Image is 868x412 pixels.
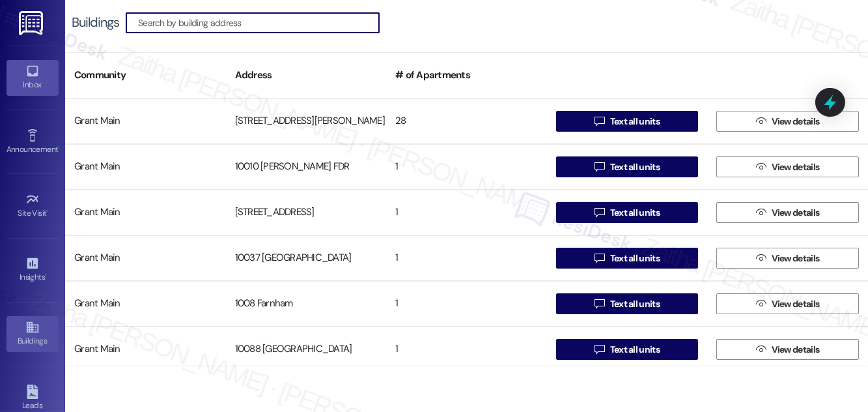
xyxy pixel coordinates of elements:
div: 1 [386,245,547,271]
div: 10088 [GEOGRAPHIC_DATA] [226,336,387,362]
i:  [756,299,766,309]
button: Text all units [556,293,699,314]
div: [STREET_ADDRESS] [226,199,387,226]
div: 1 [386,291,547,317]
span: Text all units [610,115,660,128]
i:  [756,344,766,355]
span: • [47,207,49,216]
div: 28 [386,108,547,134]
input: Search by building address [138,14,379,32]
div: Grant Main [65,336,226,362]
div: 10010 [PERSON_NAME] FDR [226,154,387,180]
button: View details [716,339,859,360]
div: Grant Main [65,245,226,271]
button: Text all units [556,202,699,223]
a: Insights • [7,252,59,287]
span: View details [772,343,820,357]
button: View details [716,202,859,223]
div: 1 [386,199,547,226]
i:  [595,207,604,218]
a: Site Visit • [7,188,59,224]
div: 1008 Farnham [226,291,387,317]
span: View details [772,297,820,311]
span: • [45,271,47,280]
span: View details [772,206,820,220]
button: View details [716,248,859,269]
i:  [595,116,604,126]
span: Text all units [610,297,660,311]
i:  [756,162,766,172]
span: Text all units [610,252,660,265]
div: Grant Main [65,108,226,134]
button: Text all units [556,248,699,269]
i:  [756,253,766,263]
div: Grant Main [65,291,226,317]
div: Grant Main [65,154,226,180]
a: Inbox [7,60,59,95]
span: View details [772,252,820,265]
div: 1 [386,336,547,362]
i:  [595,253,604,263]
button: Text all units [556,339,699,360]
button: View details [716,111,859,132]
i:  [756,116,766,126]
button: View details [716,293,859,314]
div: 1 [386,154,547,180]
span: View details [772,160,820,174]
span: Text all units [610,160,660,174]
button: View details [716,156,859,177]
span: • [58,143,60,152]
div: [STREET_ADDRESS][PERSON_NAME] [226,108,387,134]
div: Buildings [72,16,119,29]
div: Community [65,59,226,91]
div: Grant Main [65,199,226,226]
i:  [595,162,604,172]
button: Text all units [556,156,699,177]
span: Text all units [610,343,660,357]
span: View details [772,115,820,128]
div: Address [226,59,387,91]
a: Buildings [7,316,59,351]
span: Text all units [610,206,660,220]
div: # of Apartments [386,59,547,91]
i:  [595,344,604,355]
img: ResiDesk Logo [19,11,46,35]
div: 10037 [GEOGRAPHIC_DATA] [226,245,387,271]
button: Text all units [556,111,699,132]
i:  [595,299,604,309]
i:  [756,207,766,218]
